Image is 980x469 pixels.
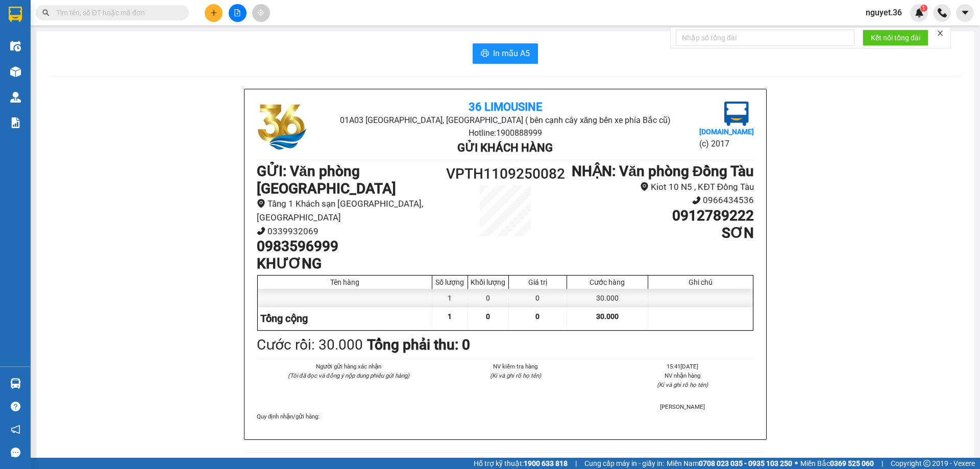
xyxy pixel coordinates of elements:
img: warehouse-icon [10,41,21,52]
button: file-add [229,4,247,22]
li: NV nhận hàng [611,371,754,380]
span: | [575,458,577,469]
strong: 1900 633 818 [524,459,568,467]
div: Cước rồi : 30.000 [257,334,363,356]
span: plus [210,9,217,16]
img: logo.jpg [13,13,64,64]
span: environment [257,199,265,208]
li: NV kiểm tra hàng [444,362,586,371]
span: 1 [448,312,452,320]
span: search [42,9,50,16]
b: NHẬN : Văn phòng Đồng Tàu [572,163,754,180]
li: Hotline: 1900888999 [339,127,671,139]
span: Miền Bắc [800,458,874,469]
button: caret-down [956,4,974,22]
b: Gửi khách hàng [457,141,553,154]
div: 1 [432,289,468,307]
div: Ghi chú [651,278,750,286]
li: Tầng 1 Khách sạn [GEOGRAPHIC_DATA], [GEOGRAPHIC_DATA] [257,197,443,224]
span: Hỗ trợ kỹ thuật: [474,458,568,469]
span: In mẫu A5 [493,47,530,60]
h1: 0912789222 [568,207,754,225]
span: aim [257,9,264,16]
button: aim [252,4,270,22]
span: file-add [234,9,241,16]
img: logo.jpg [257,102,308,153]
h1: VPTH1109250082 [443,163,568,185]
img: logo-vxr [9,7,22,22]
li: (c) 2017 [699,137,754,150]
img: solution-icon [10,117,21,128]
li: 01A03 [GEOGRAPHIC_DATA], [GEOGRAPHIC_DATA] ( bên cạnh cây xăng bến xe phía Bắc cũ) [339,114,671,127]
b: [DOMAIN_NAME] [699,128,754,136]
span: phone [692,196,701,205]
h1: 0983596999 [257,238,443,255]
img: icon-new-feature [915,8,924,17]
h1: SƠN [568,225,754,242]
div: Quy định nhận/gửi hàng : [257,412,754,421]
button: Kết nối tổng đài [863,30,928,46]
div: Tên hàng [260,278,429,286]
b: 36 Limousine [469,101,542,113]
div: 30.000 [567,289,648,307]
li: 15:41[DATE] [611,362,754,371]
span: message [11,448,20,457]
img: warehouse-icon [10,378,21,389]
b: Tổng phải thu: 0 [367,336,470,353]
button: plus [205,4,223,22]
h1: KHƯƠNG [257,255,443,273]
span: environment [640,182,649,191]
span: question-circle [11,402,20,411]
span: close [937,30,944,37]
div: 0 [509,289,567,307]
span: caret-down [961,8,970,17]
input: Nhập số tổng đài [676,30,854,46]
b: GỬI : Văn phòng [GEOGRAPHIC_DATA] [257,163,396,197]
i: (Kí và ghi rõ họ tên) [490,372,541,379]
span: 0 [535,312,540,320]
div: Cước hàng [570,278,645,286]
sup: 1 [920,5,927,12]
li: Người gửi hàng xác nhận [277,362,420,371]
b: 36 Limousine [107,12,181,24]
span: 0 [486,312,490,320]
strong: 0708 023 035 - 0935 103 250 [699,459,792,467]
span: copyright [923,460,930,467]
img: logo.jpg [724,102,749,126]
span: nguyet.36 [857,6,910,19]
span: 1 [922,5,925,12]
li: 01A03 [GEOGRAPHIC_DATA], [GEOGRAPHIC_DATA] ( bên cạnh cây xăng bến xe phía Bắc cũ) [57,25,232,63]
strong: 0369 525 060 [830,459,874,467]
div: Khối lượng [471,278,506,286]
span: phone [257,227,265,235]
span: ⚪️ [795,461,798,465]
span: printer [481,49,489,59]
div: Giá trị [511,278,564,286]
li: [PERSON_NAME] [611,402,754,411]
li: 0966434536 [568,193,754,207]
span: Tổng cộng [260,312,308,325]
img: warehouse-icon [10,66,21,77]
span: Miền Nam [667,458,792,469]
li: 0339932069 [257,225,443,238]
span: 30.000 [596,312,619,320]
span: Cung cấp máy in - giấy in: [584,458,664,469]
i: (Kí và ghi rõ họ tên) [657,381,708,388]
li: Hotline: 1900888999 [57,63,232,76]
span: Kết nối tổng đài [871,32,920,43]
input: Tìm tên, số ĐT hoặc mã đơn [56,7,177,18]
i: (Tôi đã đọc và đồng ý nộp dung phiếu gửi hàng) [288,372,409,379]
span: | [881,458,883,469]
div: Số lượng [435,278,465,286]
li: Kiot 10 N5 , KĐT Đồng Tàu [568,180,754,194]
img: warehouse-icon [10,92,21,103]
button: printerIn mẫu A5 [473,43,538,64]
div: 0 [468,289,509,307]
span: notification [11,425,20,434]
img: phone-icon [938,8,947,17]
